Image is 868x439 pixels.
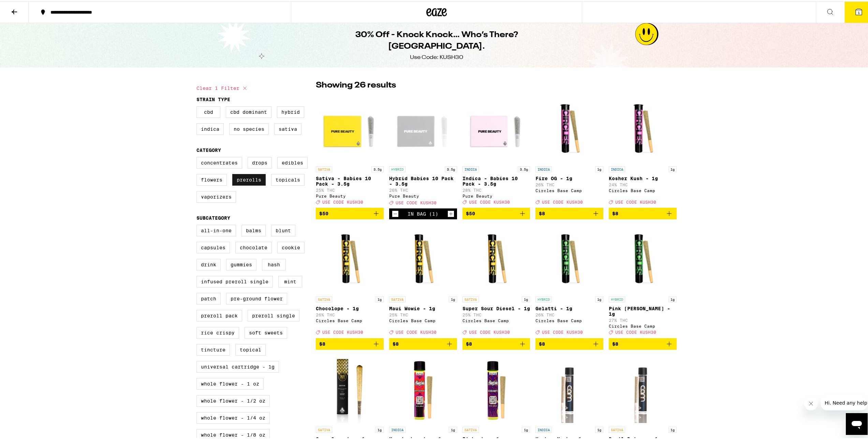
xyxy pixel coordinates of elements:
label: Flowers [196,173,227,184]
img: CAM - Devil Driver - 1g [609,354,677,422]
button: Clear 1 filter [196,78,249,95]
p: 1g [449,295,457,301]
span: $8 [539,209,545,215]
label: Drops [248,156,272,167]
p: SATIVA [316,165,332,171]
label: Hash [262,257,286,269]
button: Decrement [392,209,399,216]
label: Prerolls [232,173,266,184]
label: Sativa [274,122,301,134]
span: $50 [319,209,328,215]
p: SATIVA [462,425,479,432]
img: Circles Base Camp - Pink Runtz - 1g [609,223,677,292]
label: Hybrid [277,105,304,116]
label: Cookie [277,240,305,252]
button: Add to bag [609,337,677,348]
div: Use Code: KUSH30 [410,52,463,60]
p: 1g [522,295,530,301]
img: Circles Base Camp - Maui Wowie - 1g [389,223,457,292]
p: INDICA [389,425,406,432]
span: Hi. Need any help? [4,5,49,10]
p: 24% THC [609,181,677,186]
span: USE CODE KUSH30 [469,199,510,203]
iframe: Button to launch messaging window [846,412,868,434]
img: Pure Beauty - Indica - Babies 10 Pack - 3.5g [462,93,530,161]
img: Alien Labs - Biskante - 1g [462,354,530,422]
button: Add to bag [389,337,457,348]
a: Open page for Fire OG - 1g from Circles Base Camp [535,93,603,206]
span: USE CODE KUSH30 [542,199,583,203]
p: 3.5g [518,165,530,171]
p: Indica - Babies 10 Pack - 3.5g [462,174,530,185]
label: Tincture [196,343,230,354]
span: USE CODE KUSH30 [615,329,656,333]
legend: Subcategory [196,214,230,219]
label: Concentrates [196,156,242,167]
p: INDICA [535,165,552,171]
div: Circles Base Camp [609,323,677,327]
img: CAM - Kosher Kush - 1g [535,354,603,422]
p: HYBRID [535,295,552,301]
a: Open page for Maui Wowie - 1g from Circles Base Camp [389,223,457,336]
label: Infused Preroll Single [196,275,273,286]
iframe: Message from company [821,394,868,409]
legend: Category [196,146,221,152]
label: CBD Dominant [226,105,271,116]
h1: 30% Off - Knock Knock… Who’s There? [GEOGRAPHIC_DATA]. [312,28,561,51]
label: CBD [196,105,220,116]
label: Capsules [196,240,230,252]
div: Circles Base Camp [609,187,677,191]
p: SATIVA [316,295,332,301]
div: Pure Beauty [316,192,384,197]
a: Open page for Kosher Kush - 1g from Circles Base Camp [609,93,677,206]
p: 26% THC [535,181,603,186]
iframe: Close message [804,395,818,409]
p: 26% THC [316,311,384,316]
p: SATIVA [316,425,332,432]
p: 1g [668,425,677,432]
a: Open page for Super Sour Diesel - 1g from Circles Base Camp [462,223,530,336]
img: Pure Beauty - Sativa - Babies 10 Pack - 3.5g [316,93,384,161]
p: INDICA [462,165,479,171]
label: Patch [196,292,221,303]
span: $8 [612,209,618,215]
label: Rice Crispy [196,326,239,337]
div: Circles Base Camp [316,317,384,322]
div: Circles Base Camp [535,187,603,191]
img: Circles Base Camp - Super Sour Diesel - 1g [462,223,530,292]
p: 1g [376,295,384,301]
label: All-In-One [196,223,236,235]
span: $8 [466,340,472,345]
span: $8 [393,340,399,345]
label: Edibles [277,156,308,167]
p: SATIVA [609,425,625,432]
label: Topical [235,343,266,354]
label: Vaporizers [196,190,236,201]
span: USE CODE KUSH30 [396,329,437,333]
p: 1g [595,165,603,171]
p: 25% THC [316,187,384,191]
p: Fire OG - 1g [535,174,603,180]
a: Open page for Gelatti - 1g from Circles Base Camp [535,223,603,336]
span: USE CODE KUSH30 [469,329,510,333]
span: USE CODE KUSH30 [322,199,363,203]
p: 1g [522,425,530,432]
img: Circles Base Camp - Kosher Kush - 1g [609,93,677,161]
span: USE CODE KUSH30 [615,199,656,203]
button: Increment [447,209,454,216]
p: 1g [595,295,603,301]
span: $50 [466,209,475,215]
a: Open page for Indica - Babies 10 Pack - 3.5g from Pure Beauty [462,93,530,206]
button: Add to bag [462,337,530,348]
label: Mint [278,275,302,286]
label: Drink [196,257,221,269]
p: 3.5g [445,165,457,171]
legend: Strain Type [196,95,230,101]
p: Chocolope - 1g [316,304,384,310]
a: Open page for Chocolope - 1g from Circles Base Camp [316,223,384,336]
button: Add to bag [535,206,603,218]
a: Open page for Sativa - Babies 10 Pack - 3.5g from Pure Beauty [316,93,384,206]
img: Maven Genetics - Sour Sangria - 1g [316,354,384,422]
button: Add to bag [316,337,384,348]
p: 28% THC [462,187,530,191]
